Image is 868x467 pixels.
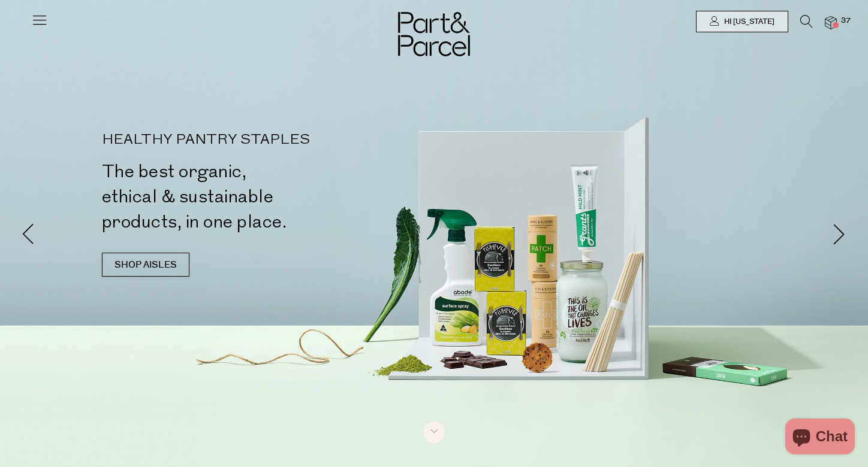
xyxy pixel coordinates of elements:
[825,16,837,29] a: 37
[102,253,189,277] a: SHOP AISLES
[102,159,439,235] h2: The best organic, ethical & sustainable products, in one place.
[696,11,788,32] a: Hi [US_STATE]
[838,16,854,26] span: 37
[398,12,470,56] img: Part&Parcel
[721,17,774,27] span: Hi [US_STATE]
[782,419,858,457] inbox-online-store-chat: Shopify online store chat
[102,133,439,147] p: HEALTHY PANTRY STAPLES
